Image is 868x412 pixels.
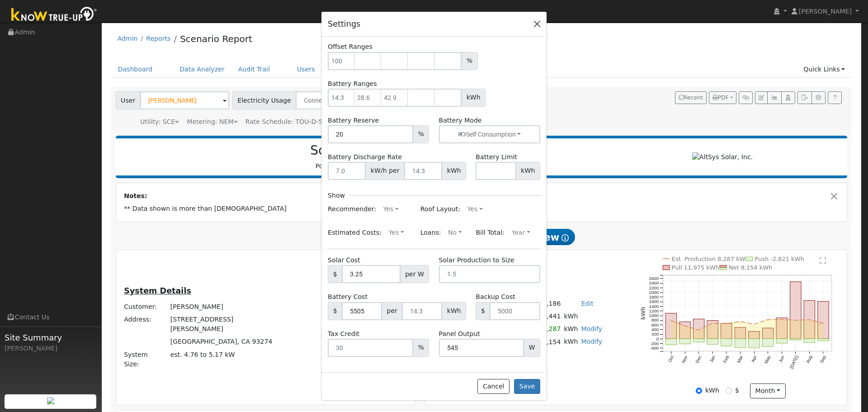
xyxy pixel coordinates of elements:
[439,329,480,339] label: Panel Output
[476,302,490,320] span: $
[413,125,429,143] span: %
[442,162,466,180] span: kWh
[381,89,408,107] input: 42.9
[328,162,366,180] input: 7.0
[420,228,441,236] span: Loans:
[354,89,382,107] input: 28.6
[328,205,376,213] span: Recommender:
[442,302,466,320] span: kWh
[400,265,429,283] span: per W
[328,116,379,125] label: Battery Reserve
[384,226,409,240] button: Yes
[328,329,359,339] label: Tax Credit
[328,256,360,265] label: Solar Cost
[476,228,505,236] span: Bill Total:
[328,89,355,107] input: 14.3
[328,79,377,89] label: Battery Ranges
[365,162,405,180] span: kW/h per
[439,256,514,265] label: Solar Production to Size
[382,302,402,320] span: per
[328,192,345,199] h6: Show
[328,125,413,143] input: 0.0
[476,292,515,302] label: Backup Cost
[378,202,403,217] button: Yes
[514,379,540,394] button: Save
[443,226,467,240] button: No
[490,302,540,320] input: 5000
[404,162,442,180] input: 14.3
[328,265,342,283] span: $
[328,52,355,70] input: 100
[342,265,400,283] input: 0.00
[328,339,413,357] input: 30
[476,152,517,162] label: Battery Limit
[328,228,382,236] span: Estimated Costs:
[328,152,402,162] label: Battery Discharge Rate
[413,339,429,357] span: %
[328,42,373,52] label: Offset Ranges
[402,302,442,320] input: 14.3
[462,202,487,217] button: Yes
[439,116,482,125] label: Battery Mode
[477,379,509,394] button: Cancel
[461,89,486,107] span: kWh
[516,162,540,180] span: kWh
[328,302,342,320] span: $
[328,292,368,302] label: Battery Cost
[524,339,540,357] span: W
[507,226,535,240] button: Year
[420,205,460,213] span: Roof Layout:
[439,265,540,283] input: 1.5
[439,125,540,143] button: Self Consumption
[461,52,477,70] span: %
[328,18,360,30] h5: Settings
